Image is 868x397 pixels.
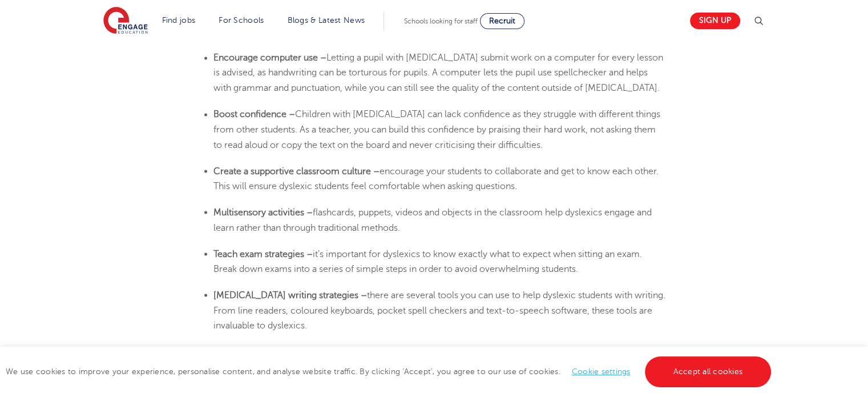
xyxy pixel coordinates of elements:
[645,356,772,387] a: Accept all cookies
[213,166,659,191] span: encourage your students to collaborate and get to know each other. This will ensure dyslexic stud...
[489,17,515,25] span: Recruit
[288,16,365,25] a: Blogs & Latest News
[480,13,524,29] a: Recruit
[6,367,774,376] span: We use cookies to improve your experience, personalise content, and analyse website traffic. By c...
[219,16,264,25] a: For Schools
[213,109,295,119] b: Boost confidence –
[213,207,313,217] b: Multisensory activities –
[404,17,478,25] span: Schools looking for staff
[213,53,663,93] span: Letting a pupil with [MEDICAL_DATA] submit work on a computer for every lesson is advised, as han...
[213,290,367,300] b: [MEDICAL_DATA] writing strategies –
[320,53,326,63] b: –
[213,248,313,259] b: Teach exam strategies –
[572,367,631,376] a: Cookie settings
[162,16,196,25] a: Find jobs
[213,53,318,63] b: Encourage computer use
[213,290,665,330] span: there are several tools you can use to help dyslexic students with writing. From line readers, co...
[103,7,148,35] img: Engage Education
[690,13,740,29] a: Sign up
[213,109,660,150] span: Children with [MEDICAL_DATA] can lack confidence as they struggle with different things from othe...
[213,248,642,274] span: it’s important for dyslexics to know exactly what to expect when sitting an exam. Break down exam...
[213,166,380,176] b: Create a supportive classroom culture –
[213,207,652,232] span: flashcards, puppets, videos and objects in the classroom help dyslexics engage and learn rather t...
